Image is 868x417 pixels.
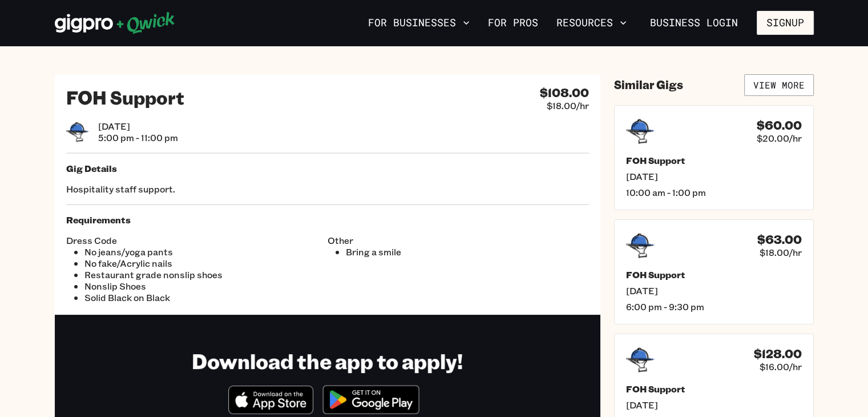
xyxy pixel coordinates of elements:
[640,11,748,35] a: Business Login
[66,163,589,174] h5: Gig Details
[84,292,328,303] li: Solid Black on Black
[626,155,802,166] h5: FOH Support
[760,361,802,372] span: $16.00/hr
[757,118,802,133] h4: $60.00
[84,246,328,258] li: No jeans/yoga pants
[98,121,178,132] span: [DATE]
[744,74,814,96] a: View More
[626,383,802,395] h5: FOH Support
[757,232,802,247] h4: $63.00
[84,258,328,269] li: No fake/Acrylic nails
[483,13,543,33] a: For Pros
[66,183,589,195] p: Hospitality staff support.
[84,269,328,280] li: Restaurant grade nonslip shoes
[552,13,631,33] button: Resources
[626,301,802,312] span: 6:00 pm - 9:30 pm
[626,171,802,182] span: [DATE]
[754,347,802,361] h4: $128.00
[626,269,802,280] h5: FOH Support
[328,235,589,246] span: Other
[66,86,184,109] h2: FOH Support
[626,399,802,411] span: [DATE]
[84,280,328,292] li: Nonslip Shoes
[98,132,178,143] span: 5:00 pm - 11:00 pm
[66,235,328,246] span: Dress Code
[346,246,589,258] li: Bring a smile
[760,247,802,258] span: $18.00/hr
[626,285,802,296] span: [DATE]
[192,348,463,374] h1: Download the app to apply!
[540,86,589,100] h4: $108.00
[757,11,814,35] button: Signup
[614,105,814,210] a: $60.00$20.00/hrFOH Support[DATE]10:00 am - 1:00 pm
[66,214,589,226] h5: Requirements
[757,133,802,144] span: $20.00/hr
[228,404,314,416] a: Download on the App Store
[626,187,802,198] span: 10:00 am - 1:00 pm
[614,78,683,92] h4: Similar Gigs
[547,100,589,111] span: $18.00/hr
[364,13,474,33] button: For Businesses
[614,219,814,324] a: $63.00$18.00/hrFOH Support[DATE]6:00 pm - 9:30 pm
